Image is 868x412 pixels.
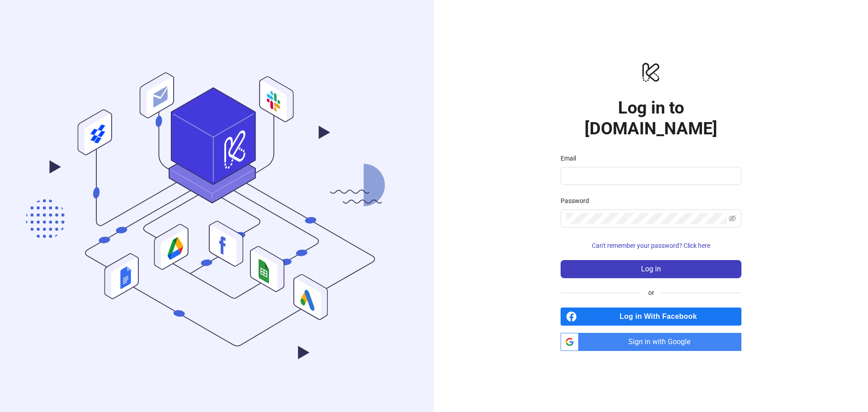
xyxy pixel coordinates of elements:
[566,170,734,181] input: Email
[561,97,741,139] h1: Log in to [DOMAIN_NAME]
[580,308,741,326] span: Log in With Facebook
[561,242,741,249] a: Can't remember your password? Click here
[561,260,741,278] button: Log in
[641,288,661,298] span: or
[561,308,741,326] a: Log in With Facebook
[582,333,741,351] span: Sign in with Google
[566,213,727,224] input: Password
[729,215,736,222] span: eye-invisible
[561,196,595,206] label: Password
[592,242,710,249] span: Can't remember your password? Click here
[561,238,741,253] button: Can't remember your password? Click here
[561,333,741,351] a: Sign in with Google
[561,153,582,163] label: Email
[641,265,661,273] span: Log in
